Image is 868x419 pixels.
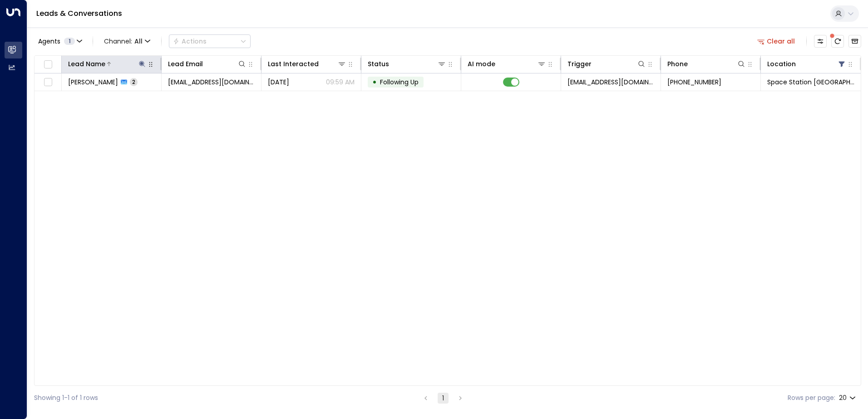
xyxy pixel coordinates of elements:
span: Toggle select row [42,77,54,88]
span: 1 [64,38,75,45]
div: Location [767,58,796,69]
a: Leads & Conversations [36,8,122,19]
div: Lead Name [68,58,105,69]
span: 2 [130,78,138,86]
div: Status [368,58,446,69]
div: Showing 1-1 of 1 rows [34,393,98,403]
div: Last Interacted [268,58,319,69]
span: Agents [38,38,60,44]
label: Rows per page: [788,393,835,403]
nav: pagination navigation [420,392,466,404]
div: Lead Email [168,58,203,69]
div: • [372,74,377,90]
button: Customize [814,35,827,48]
div: Button group with a nested menu [169,34,251,48]
span: All [134,38,143,45]
div: Status [368,58,389,69]
span: Space Station Swiss Cottage [767,78,854,87]
span: Toggle select all [42,59,54,70]
button: Agents1 [34,35,85,48]
span: caroline_ardelet@yahoo.fr [168,78,255,87]
div: Phone [667,58,688,69]
div: Phone [667,58,746,69]
div: Trigger [567,58,592,69]
span: leads@space-station.co.uk [567,78,654,87]
div: Lead Name [68,58,147,69]
button: page 1 [438,393,449,404]
div: Lead Email [168,58,247,69]
div: Last Interacted [268,58,346,69]
span: Following Up [380,78,419,87]
button: Clear all [754,35,799,48]
span: There are new threads available. Refresh the grid to view the latest updates. [831,35,844,48]
span: Caroline Ardelet [68,78,118,87]
p: 09:59 AM [326,78,355,87]
button: Archived Leads [848,35,861,48]
div: Actions [173,37,207,45]
div: 20 [839,391,858,404]
button: Channel:All [100,35,154,48]
span: Yesterday [268,78,289,87]
div: Location [767,58,846,69]
div: AI mode [468,58,546,69]
span: +447702601310 [667,78,721,87]
span: Channel: [100,35,154,48]
div: Trigger [567,58,646,69]
button: Actions [169,34,251,48]
div: AI mode [468,58,495,69]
